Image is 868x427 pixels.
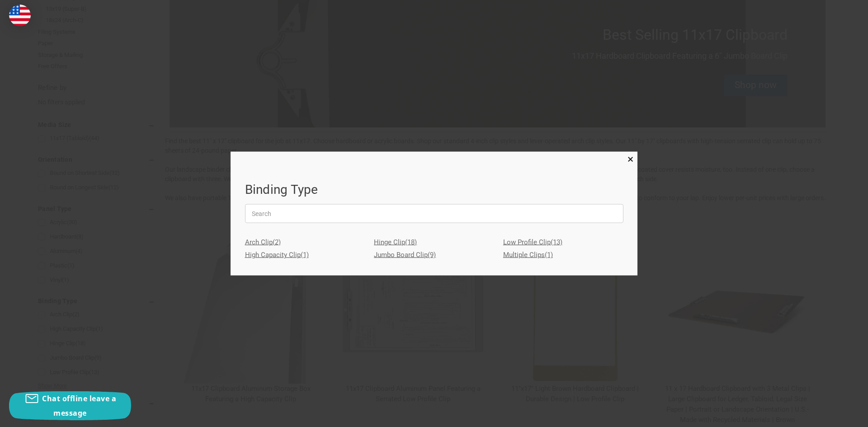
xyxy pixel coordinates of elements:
[551,238,562,246] span: (13)
[793,403,868,427] iframe: Google Customer Reviews
[42,394,116,418] span: Chat offline leave a message
[545,251,553,259] span: (1)
[245,235,365,249] a: Arch Clip(2)
[503,249,623,262] a: Multiple Clips(1)
[273,238,281,246] span: (2)
[374,249,494,262] a: Jumbo Board Clip(9)
[301,251,309,259] span: (1)
[245,249,365,262] a: High Capacity Clip(1)
[428,251,436,259] span: (9)
[627,153,633,166] span: ×
[405,238,417,246] span: (18)
[9,5,31,26] img: duty and tax information for United States
[626,154,635,163] a: Close
[9,391,131,420] button: Chat offline leave a message
[374,235,494,249] a: Hinge Clip(18)
[503,235,623,249] a: Low Profile Clip(13)
[245,204,623,223] input: Search
[245,180,623,199] h1: Binding Type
